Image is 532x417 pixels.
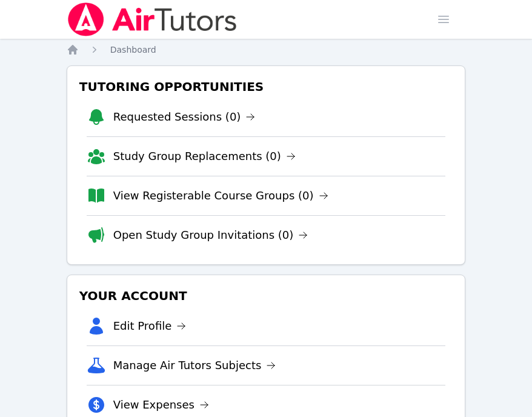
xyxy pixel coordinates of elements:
h3: Tutoring Opportunities [77,76,456,98]
a: Requested Sessions (0) [113,108,256,125]
a: View Expenses [113,396,209,413]
a: View Registerable Course Groups (0) [113,187,328,204]
span: Dashboard [110,45,156,55]
a: Study Group Replacements (0) [113,148,296,165]
h3: Your Account [77,285,456,307]
a: Edit Profile [113,318,187,335]
a: Dashboard [110,44,156,56]
img: Air Tutors [67,2,238,36]
a: Open Study Group Invitations (0) [113,227,308,244]
nav: Breadcrumb [67,44,466,56]
a: Manage Air Tutors Subjects [113,357,276,374]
